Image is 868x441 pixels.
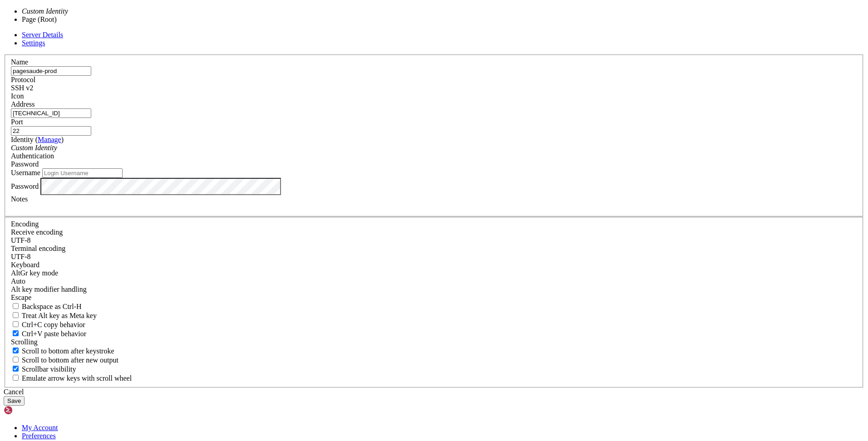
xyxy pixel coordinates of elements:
label: Address [11,100,35,108]
label: Whether to scroll to the bottom on any keystroke. [11,347,114,355]
span: Backspace as Ctrl-H [22,303,82,310]
label: Encoding [11,220,39,228]
span: UTF-8 [11,236,31,244]
label: Scroll to bottom after new output. [11,356,118,364]
input: Scroll to bottom after keystroke [13,348,19,353]
span: Treat Alt key as Meta key [22,312,97,319]
span: Password [11,160,39,168]
label: Password [11,182,39,190]
span: Scroll to bottom after new output [22,356,118,364]
i: Custom Identity [22,7,68,15]
label: Username [11,169,40,176]
label: Name [11,58,28,66]
span: Scroll to bottom after keystroke [22,347,114,355]
input: Backspace as Ctrl-H [13,303,19,309]
input: Ctrl+V paste behavior [13,330,19,336]
label: Protocol [11,76,35,83]
div: Cancel [4,388,864,396]
div: UTF-8 [11,236,857,245]
span: ( ) [35,136,64,143]
label: Port [11,118,23,126]
input: Treat Alt key as Meta key [13,312,19,318]
span: Ctrl+C copy behavior [22,321,85,328]
label: Icon [11,92,24,100]
div: Custom Identity [11,144,857,152]
input: Port Number [11,126,91,136]
a: Preferences [22,432,56,440]
span: UTF-8 [11,253,31,260]
input: Emulate arrow keys with scroll wheel [13,375,19,381]
label: Authentication [11,152,54,160]
a: Manage [38,136,61,143]
span: Scrollbar visibility [22,365,76,373]
span: SSH v2 [11,84,33,92]
span: Auto [11,277,25,285]
span: Ctrl+V paste behavior [22,330,86,338]
a: Server Details [22,31,63,39]
div: Auto [11,277,857,285]
i: Custom Identity [11,144,57,152]
input: Ctrl+C copy behavior [13,321,19,327]
img: Shellngn [4,406,56,415]
label: Ctrl-C copies if true, send ^C to host if false. Ctrl-Shift-C sends ^C to host if true, copies if... [11,321,85,328]
a: Settings [22,39,45,47]
label: Scrolling [11,338,38,346]
button: Save [4,396,25,406]
label: Keyboard [11,261,39,269]
label: The vertical scrollbar mode. [11,365,76,373]
input: Scrollbar visibility [13,366,19,372]
input: Login Username [42,168,123,178]
input: Host Name or IP [11,108,91,118]
div: SSH v2 [11,84,857,92]
label: Notes [11,195,28,203]
div: Password [11,160,857,168]
label: Set the expected encoding for data received from the host. If the encodings do not match, visual ... [11,228,63,236]
label: If true, the backspace should send BS ('\x08', aka ^H). Otherwise the backspace key should send '... [11,303,82,310]
span: Emulate arrow keys with scroll wheel [22,374,132,382]
label: The default terminal encoding. ISO-2022 enables character map translations (like graphics maps). ... [11,245,65,252]
div: UTF-8 [11,253,857,261]
label: Identity [11,136,64,143]
input: Scroll to bottom after new output [13,357,19,363]
div: Escape [11,294,857,302]
input: Server Name [11,66,91,76]
label: Controls how the Alt key is handled. Escape: Send an ESC prefix. 8-Bit: Add 128 to the typed char... [11,285,87,293]
label: When using the alternative screen buffer, and DECCKM (Application Cursor Keys) is active, mouse w... [11,374,132,382]
label: Ctrl+V pastes if true, sends ^V to host if false. Ctrl+Shift+V sends ^V to host if true, pastes i... [11,330,86,338]
label: Set the expected encoding for data received from the host. If the encodings do not match, visual ... [11,269,58,277]
label: Whether the Alt key acts as a Meta key or as a distinct Alt key. [11,312,97,319]
li: Page (Root) [22,15,139,24]
a: My Account [22,424,58,431]
span: Escape [11,294,31,301]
